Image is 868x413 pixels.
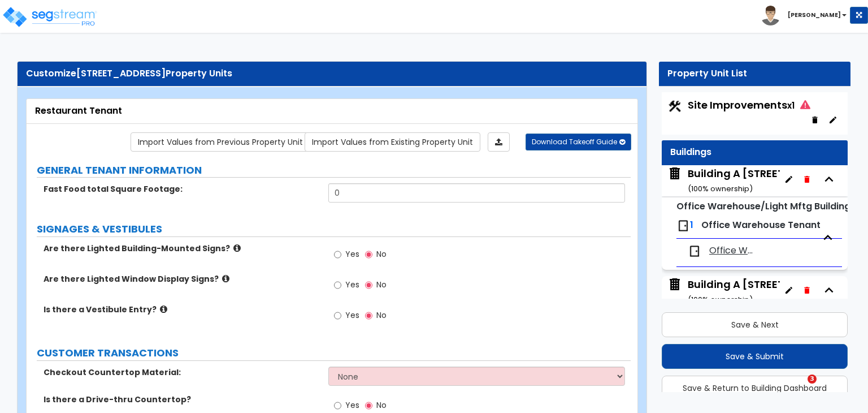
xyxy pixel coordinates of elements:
a: Import the dynamic attributes value through Excel sheet [488,132,510,152]
input: Yes [334,309,341,322]
span: 3 [808,375,817,384]
img: logo_pro_r.png [2,6,98,28]
img: building.svg [667,166,682,181]
span: No [376,279,387,290]
div: Building A [STREET_ADDRESS] [688,277,844,306]
span: Yes [345,309,359,321]
span: Office Warehouse Tenant [701,218,821,231]
button: Download Takeoff Guide [526,134,631,150]
input: Yes [334,248,341,261]
img: building.svg [667,277,682,292]
label: Fast Food total Square Footage: [44,183,320,195]
input: Yes [334,399,341,412]
label: Checkout Countertop Material: [44,367,320,378]
input: Yes [334,279,341,291]
span: Building A 6210-6248 Westline Drive [667,166,780,195]
button: Save & Next [662,312,848,337]
input: No [365,279,372,291]
b: [PERSON_NAME] [788,11,841,19]
span: No [376,248,387,260]
span: No [376,309,387,321]
input: No [365,399,372,412]
label: Is there a Drive-thru Countertop? [44,394,320,405]
label: Is there a Vestibule Entry? [44,304,320,315]
a: Import the dynamic attribute values from previous properties. [131,132,310,152]
span: 1 [690,218,693,231]
span: No [376,399,387,411]
div: Property Unit List [667,67,842,80]
input: No [365,248,372,261]
div: Restaurant Tenant [35,105,629,118]
span: Yes [345,279,359,290]
button: Save & Return to Building Dashboard [662,376,848,401]
span: Yes [345,399,359,411]
span: Site Improvements [688,98,810,112]
span: Building A 6210-6248 Westline Drive [667,277,780,306]
img: Construction.png [667,99,682,114]
label: Are there Lighted Window Display Signs? [44,273,320,285]
img: door.png [688,244,701,258]
i: click for more info! [160,305,167,313]
label: GENERAL TENANT INFORMATION [37,163,631,178]
span: Yes [345,248,359,260]
div: Customize Property Units [26,67,638,80]
span: Office Warehouse Tenant [709,244,757,257]
input: No [365,309,372,322]
label: Are there Lighted Building-Mounted Signs? [44,243,320,254]
div: Buildings [670,146,839,159]
span: Download Takeoff Guide [532,137,617,147]
span: [STREET_ADDRESS] [76,67,166,80]
label: CUSTOMER TRANSACTIONS [37,346,631,360]
a: Import the dynamic attribute values from existing properties. [305,132,480,152]
div: Building A [STREET_ADDRESS] [688,166,844,195]
i: click for more info! [222,274,229,283]
iframe: Intercom live chat [784,375,811,402]
img: door.png [676,219,690,233]
label: SIGNAGES & VESTIBULES [37,222,631,236]
img: avatar.png [761,6,780,25]
small: ( 100 % ownership) [688,294,753,305]
small: Office Warehouse/Light Mftg Building [676,200,850,213]
i: click for more info! [233,244,241,252]
small: x1 [787,100,795,111]
small: ( 100 % ownership) [688,183,753,194]
button: Save & Submit [662,344,848,369]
